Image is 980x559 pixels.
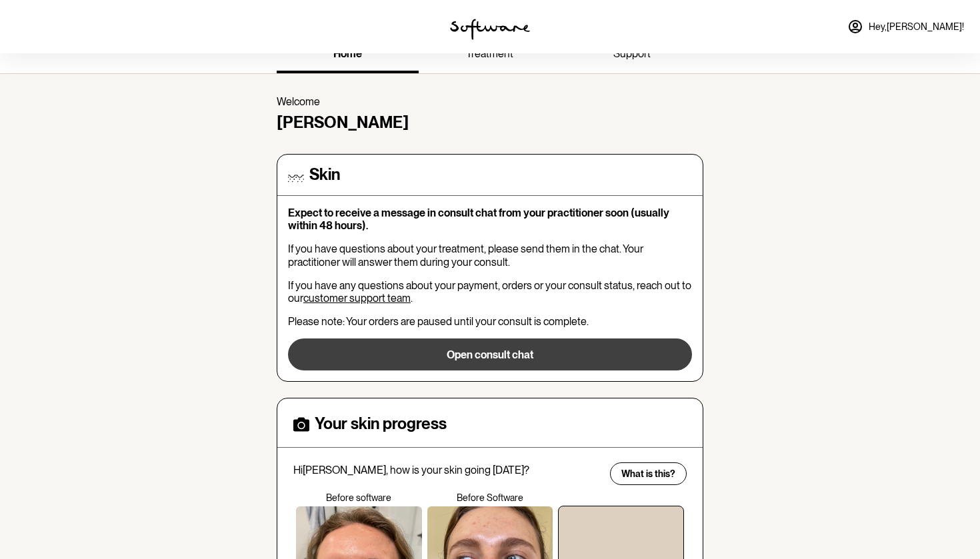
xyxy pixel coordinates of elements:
span: Hey, [PERSON_NAME] ! [869,21,964,33]
button: What is this? [610,462,687,485]
p: Hi [PERSON_NAME] , how is your skin going [DATE]? [293,464,601,476]
a: home [277,37,419,73]
a: treatment [419,37,561,73]
span: home [333,47,362,60]
p: Expect to receive a message in consult chat from your practitioner soon (usually within 48 hours). [288,207,692,232]
h4: Skin [309,165,340,185]
span: What is this? [621,468,675,480]
span: support [613,47,651,60]
a: Hey,[PERSON_NAME]! [839,11,972,43]
a: support [561,37,703,73]
span: treatment [466,47,513,60]
p: Before software [293,492,425,504]
img: software logo [450,19,530,40]
h4: Your skin progress [315,414,447,434]
p: Welcome [277,95,703,108]
p: If you have any questions about your payment, orders or your consult status, reach out to our . [288,279,692,304]
h4: [PERSON_NAME] [277,113,703,133]
p: If you have questions about your treatment, please send them in the chat. Your practitioner will ... [288,243,692,268]
p: Please note: Your orders are paused until your consult is complete. [288,315,692,328]
a: customer support team [303,292,411,304]
button: Open consult chat [288,338,692,370]
p: Before Software [425,492,556,504]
